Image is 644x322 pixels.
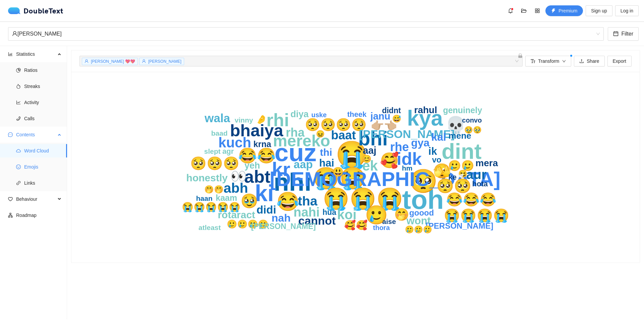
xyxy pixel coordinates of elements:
text: vo [432,155,441,164]
text: kya [407,106,443,130]
text: 🥹🥹 [464,126,482,134]
span: Roadmap [16,209,62,222]
span: Contents [16,128,56,141]
text: wont [406,215,431,227]
text: honestly [186,172,228,183]
text: rhi [266,110,289,130]
text: 🥲🥲🥲 [405,225,432,234]
text: uske [311,111,327,119]
span: Filter [621,30,633,38]
span: lock [518,53,523,58]
text: kaam [216,193,237,202]
text: 🥲 [365,204,388,226]
text: 🫣 [433,163,451,180]
a: logoDoubleText [8,7,63,14]
span: Activity [24,96,62,109]
span: line-chart [16,100,21,105]
text: hua [323,208,336,217]
span: bell [505,8,516,13]
text: 🥰 [380,151,399,170]
button: appstore [532,5,543,16]
text: [PERSON_NAME] [426,221,493,230]
text: convo [462,117,482,124]
text: ki [255,180,274,206]
text: abt [244,167,270,186]
text: kuch [218,135,251,150]
text: cuz [274,138,316,167]
text: 🥺🥺🥺🥺 [305,117,367,132]
text: rotaract [218,209,255,220]
span: message [8,132,13,137]
span: user [142,59,146,63]
span: apartment [8,213,13,218]
text: ke [448,173,457,181]
span: Share [587,57,599,65]
text: [PERSON_NAME] [251,222,316,231]
text: 😂😂😂 [446,191,496,208]
text: 🥲🥲 [448,159,474,172]
span: Calls [24,112,62,125]
text: 😅 [392,114,401,123]
text: wala [204,111,230,125]
text: slept [204,147,220,155]
span: bar-chart [8,52,13,56]
span: folder-open [519,8,529,13]
text: hm [402,164,413,172]
span: Streaks [24,80,62,93]
text: kr [272,158,290,180]
text: hai [319,157,334,169]
span: thunderbolt [551,8,556,14]
text: kal [431,131,446,143]
text: 😭😭😭 [323,186,403,212]
text: rhe [390,140,409,154]
text: baat [331,128,356,142]
span: Behaviour [16,192,56,206]
text: hota [472,180,488,188]
span: Word Cloud [24,144,62,157]
text: 😭 [335,139,368,170]
button: font-sizeTransformdown [525,56,571,66]
text: 🤌 [256,114,266,124]
img: logo [8,7,23,14]
text: [PERSON_NAME] [359,128,454,140]
text: 👉🏼👈🏼 [371,119,397,131]
text: nah [272,212,291,224]
text: 🥹 [240,193,258,210]
text: 😃 [332,166,344,177]
div: [PERSON_NAME] [12,28,594,40]
span: Ratios [24,63,62,77]
text: janu [370,111,390,122]
text: cannot [298,214,335,227]
text: 😭😭😭😭😭 [182,201,240,213]
text: rha [286,126,305,139]
text: mereko [273,132,330,150]
text: 🤭🤭 [204,185,224,194]
text: 🤭 [394,207,409,222]
span: link [16,181,21,185]
text: aur [466,167,487,182]
text: 🥲🥲🥲🥲 [227,219,269,229]
text: ik [428,145,437,157]
text: ek [362,158,378,174]
span: [PERSON_NAME] 💖💖 [91,59,135,64]
span: Premium [558,7,577,14]
text: atleast [199,224,221,231]
text: didi [257,203,276,216]
span: [PERSON_NAME] [148,59,181,64]
text: aise [382,218,396,225]
text: didnt [382,106,401,115]
span: Statistics [16,47,56,61]
text: aaj [363,145,376,156]
text: 😂😂 [238,147,276,165]
text: tha [298,194,318,208]
div: DoubleText [8,7,63,14]
text: yeh [245,160,260,171]
button: folder-open [519,5,529,16]
text: 🥺🥺 [436,178,472,194]
text: vinny [235,116,253,124]
text: 😂 [276,191,300,213]
span: fire [16,84,21,89]
text: haan [196,194,212,202]
text: 🥰🥰 [344,220,368,231]
text: goood [409,208,434,217]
